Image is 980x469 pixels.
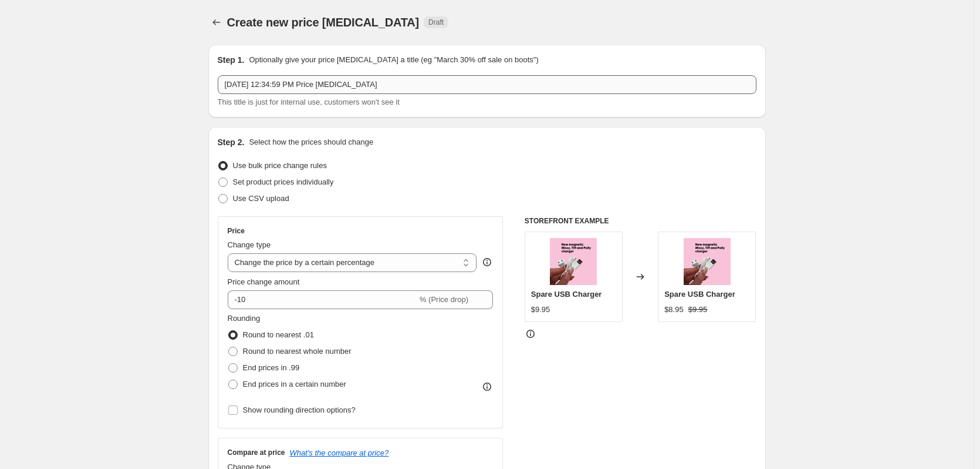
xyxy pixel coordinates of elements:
h2: Step 1. [218,54,245,66]
span: Use CSV upload [233,194,289,203]
p: Optionally give your price [MEDICAL_DATA] a title (eg "March 30% off sale on boots") [249,54,538,66]
input: -15 [228,290,417,309]
div: help [481,256,493,268]
strike: $9.95 [688,304,708,316]
div: $8.95 [664,304,684,316]
button: What's the compare at price? [290,448,389,457]
span: End prices in .99 [243,363,300,372]
span: Show rounding direction options? [243,406,356,414]
span: Spare USB Charger [664,290,735,299]
span: This title is just for internal use, customers won't see it [218,98,400,106]
h6: STOREFRONT EXAMPLE [525,216,756,226]
span: End prices in a certain number [243,380,346,388]
img: 2_d0aaf004-785e-4526-addf-2e304a4c2364_80x.png [684,238,731,285]
span: Rounding [228,314,261,323]
span: Spare USB Charger [531,290,602,299]
span: Use bulk price change rules [233,161,327,170]
span: Round to nearest whole number [243,347,352,356]
span: Create new price [MEDICAL_DATA] [227,16,420,29]
span: Price change amount [228,277,300,286]
span: Set product prices individually [233,177,334,186]
button: Price change jobs [208,14,225,31]
span: Round to nearest .01 [243,330,314,339]
h3: Compare at price [228,448,285,457]
h3: Price [228,226,245,236]
span: Change type [228,240,271,249]
span: Draft [428,18,444,27]
span: % (Price drop) [420,295,468,304]
p: Select how the prices should change [249,136,373,148]
div: $9.95 [531,304,550,316]
input: 30% off holiday sale [218,75,756,94]
img: 2_d0aaf004-785e-4526-addf-2e304a4c2364_80x.png [550,238,597,285]
h2: Step 2. [218,136,245,148]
